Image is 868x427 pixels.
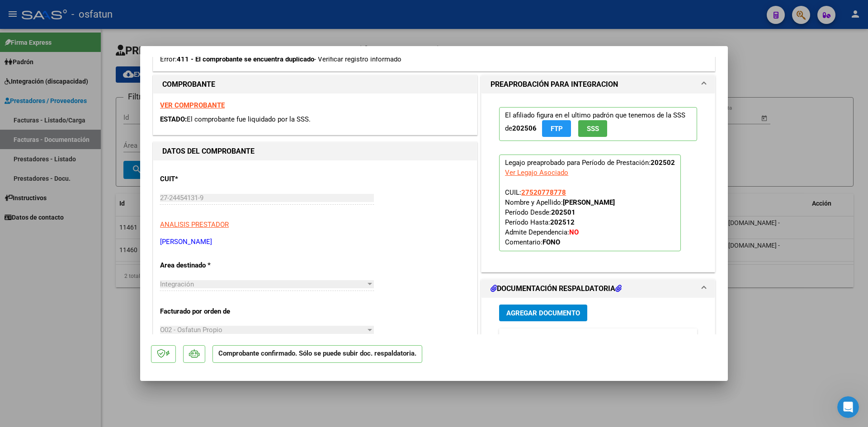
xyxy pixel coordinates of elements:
div: [PERSON_NAME] a la espera de sus comentarios [14,186,141,203]
iframe: Intercom live chat [837,396,859,418]
button: go back [6,4,23,21]
button: Selector de emoji [14,296,21,303]
datatable-header-cell: Usuario [590,328,648,348]
p: Comprobante confirmado. Sólo se puede subir doc. respaldatoria. [212,345,422,363]
button: Adjuntar un archivo [43,296,50,303]
h1: PREAPROBACIÓN PARA INTEGRACION [491,79,618,90]
span: O02 - Osfatun Propio [160,326,222,334]
div: que tengan un buen día [83,237,174,257]
strong: 202506 [512,124,537,132]
span: Comentario: [505,238,560,246]
p: [PERSON_NAME] [160,237,470,247]
strong: 202502 [651,159,675,167]
p: Legajo preaprobado para Período de Prestación: [499,155,681,251]
span: El comprobante fue liquidado por la SSS. [187,115,311,123]
button: Selector de gif [28,296,36,303]
textarea: Escribe un mensaje... [8,277,173,292]
strong: 202512 [550,218,575,226]
div: Por favor verificar que los datos esten bien ingresados [14,156,141,174]
h1: Fin [44,5,55,11]
strong: 411 - El comprobante se encuentra duplicado [177,55,314,63]
span: ANALISIS PRESTADOR [160,221,229,229]
h1: DOCUMENTACIÓN RESPALDATORIA [491,283,622,294]
div: Verificamos la validación y es correcta, por lo tanto debe haber algún itme que contenga algun er... [14,118,141,145]
button: SSS [578,120,607,137]
p: El afiliado figura en el ultimo padrón que tenemos de la SSS de [499,107,697,141]
mat-expansion-panel-header: DOCUMENTACIÓN RESPALDATORIA [481,280,715,298]
div: Monica dice… [7,1,174,28]
datatable-header-cell: Acción [693,328,739,348]
div: Soporte dice… [7,180,174,216]
div: que tengan un buen día [90,242,166,251]
p: CUIT [160,174,253,184]
span: FTP [551,125,563,133]
span: ID [503,334,509,342]
div: [PERSON_NAME] a la espera de sus comentarios [7,180,148,209]
div: perfe muchas gracias por la info [64,221,166,230]
datatable-header-cell: Documento [522,328,590,348]
span: ESTADO: [160,115,187,123]
strong: COMPROBANTE [162,80,215,89]
datatable-header-cell: Subido [648,328,693,348]
div: perfe muchas gracias por la info [57,216,174,236]
div: Verificamos la validación y es correcta, por lo tanto debe haber algún itme que contenga algun er... [7,113,148,150]
div: PREAPROBACIÓN PARA INTEGRACION [481,94,715,272]
span: Integración [160,280,194,288]
div: igualmente! [GEOGRAPHIC_DATA][PERSON_NAME] • Hace 2h [7,263,129,283]
div: Ludmila dice… [7,263,174,303]
img: Profile image for Fin [26,5,40,19]
mat-expansion-panel-header: PREAPROBACIÓN PARA INTEGRACION [481,75,715,94]
strong: FONO [542,238,560,246]
span: Agregar Documento [506,309,580,317]
span: 27520778778 [521,188,566,197]
strong: DATOS DEL COMPROBANTE [162,147,255,155]
div: Monica dice… [7,237,174,264]
div: Por favor verificar que los datos esten bien ingresados [7,151,148,179]
button: Agregar Documento [499,305,587,321]
span: Usuario [593,334,615,342]
span: CUIL: Nombre y Apellido: Período Desde: Período Hasta: Admite Dependencia: [505,188,615,246]
div: igualmente! [GEOGRAPHIC_DATA] [14,269,122,278]
p: Facturado por orden de [160,306,253,317]
div: Soporte dice… [7,28,174,113]
strong: 202501 [551,208,576,216]
div: Soporte dice… [7,151,174,180]
span: Subido [652,334,672,342]
button: FTP [542,120,571,137]
span: SSS [587,125,599,133]
p: Area destinado * [160,260,253,271]
a: VER COMPROBANTE [160,101,225,109]
div: Soporte dice… [7,113,174,151]
strong: [PERSON_NAME] [563,198,615,206]
div: Monica dice… [7,216,174,237]
span: Documento [525,334,558,342]
button: Enviar un mensaje… [155,292,170,307]
p: El equipo también puede ayudar [44,11,140,20]
button: Inicio [158,4,175,21]
datatable-header-cell: ID [499,328,522,348]
strong: NO [569,228,579,236]
div: Ver Legajo Asociado [505,168,568,178]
